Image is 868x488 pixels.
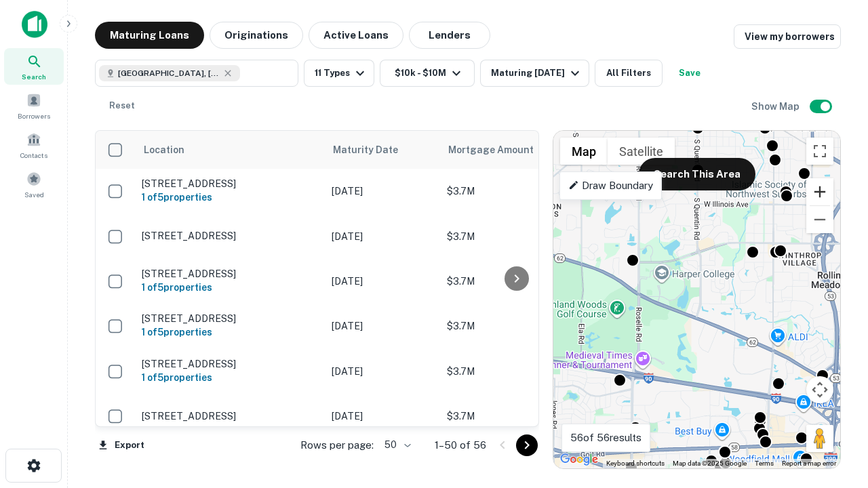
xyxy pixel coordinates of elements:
p: $3.7M [447,364,583,379]
button: Search This Area [639,158,755,190]
p: [STREET_ADDRESS] [142,410,318,422]
p: [STREET_ADDRESS] [142,312,318,325]
p: 1–50 of 56 [435,437,486,453]
span: Map data ©2025 Google [673,460,747,467]
button: Zoom in [806,178,833,205]
p: [DATE] [332,274,433,289]
button: Originations [210,22,303,49]
th: Location [135,131,325,169]
div: 0 0 [553,131,840,468]
p: [STREET_ADDRESS] [142,268,318,280]
div: 50 [379,435,413,455]
p: $3.7M [447,274,583,289]
button: Lenders [409,22,490,49]
a: Saved [4,166,64,203]
span: Maturity Date [333,142,416,158]
button: Keyboard shortcuts [606,459,665,468]
button: $10k - $10M [380,60,475,87]
button: All Filters [595,60,663,87]
button: 11 Types [304,60,374,87]
img: Google [557,451,601,468]
span: Mortgage Amount [448,142,551,158]
button: Reset [100,92,144,119]
h6: 1 of 5 properties [142,325,318,340]
p: $3.7M [447,319,583,333]
h6: 1 of 5 properties [142,280,318,295]
th: Maturity Date [325,131,440,169]
p: $3.7M [447,229,583,244]
h6: Show Map [751,99,802,114]
button: Toggle fullscreen view [806,138,833,165]
span: [GEOGRAPHIC_DATA], [GEOGRAPHIC_DATA] [118,67,220,79]
a: Report a map error [782,460,836,467]
button: Map camera controls [806,376,833,403]
span: Saved [24,189,44,200]
a: Contacts [4,127,64,163]
button: Zoom out [806,206,833,233]
th: Mortgage Amount [440,131,589,169]
span: Borrowers [18,110,50,121]
p: [DATE] [332,409,433,424]
button: Active Loans [309,22,403,49]
a: Terms [755,460,774,467]
h6: 1 of 5 properties [142,370,318,385]
iframe: Chat Widget [800,380,868,445]
a: Search [4,48,64,85]
h6: 1 of 5 properties [142,190,318,205]
div: Maturing [DATE] [491,65,583,81]
button: Maturing Loans [95,22,204,49]
p: [STREET_ADDRESS] [142,230,318,242]
button: Save your search to get updates of matches that match your search criteria. [668,60,711,87]
p: [DATE] [332,229,433,244]
button: Show satellite imagery [608,138,675,165]
p: 56 of 56 results [570,430,642,446]
span: Contacts [20,150,47,161]
p: [DATE] [332,184,433,199]
p: $3.7M [447,409,583,424]
span: Location [143,142,184,158]
a: View my borrowers [734,24,841,49]
button: Maturing [DATE] [480,60,589,87]
button: Export [95,435,148,455]
button: Go to next page [516,434,538,456]
a: Open this area in Google Maps (opens a new window) [557,451,601,468]
p: [DATE] [332,364,433,379]
p: $3.7M [447,184,583,199]
button: Show street map [560,138,608,165]
span: Search [22,71,46,82]
p: Draw Boundary [568,178,653,194]
a: Borrowers [4,87,64,124]
p: [STREET_ADDRESS] [142,358,318,370]
p: Rows per page: [300,437,374,453]
p: [STREET_ADDRESS] [142,178,318,190]
img: capitalize-icon.png [22,11,47,38]
p: [DATE] [332,319,433,333]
